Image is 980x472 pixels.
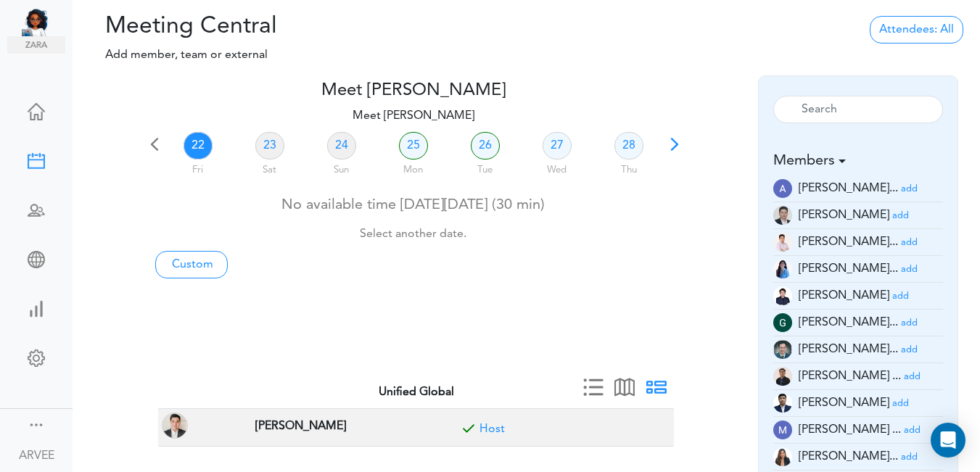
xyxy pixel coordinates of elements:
[773,229,944,256] li: Tax Supervisor (am.latonio@unified-accounting.com)
[144,107,682,125] p: Meet [PERSON_NAME]
[799,210,889,221] span: [PERSON_NAME]
[7,103,65,117] div: Home
[252,415,350,436] span: TAX PARTNER at Corona, CA, USA
[163,157,232,178] div: Fri
[399,132,428,160] a: 25
[773,447,792,466] img: t+ebP8ENxXARE3R9ZYAAAAASUVORK5CYII=
[773,367,792,386] img: 9k=
[471,132,500,160] a: 26
[327,132,356,160] a: 24
[901,344,918,355] a: add
[773,340,792,359] img: 2Q==
[773,256,944,283] li: Tax Manager (c.madayag@unified-accounting.com)
[799,317,898,328] span: [PERSON_NAME]...
[892,291,909,301] small: add
[773,421,792,439] img: wOzMUeZp9uVEwAAAABJRU5ErkJggg==
[543,132,572,160] a: 27
[773,286,792,305] img: Z
[162,413,188,439] img: ARVEE FLORES(a.flores@unified-accounting.com, TAX PARTNER at Corona, CA, USA)
[22,7,65,36] img: Unified Global - Powered by TEAMCAL AI
[479,423,505,435] a: Included for meeting
[799,236,898,248] span: [PERSON_NAME]...
[7,342,65,377] a: Change Settings
[892,211,909,220] small: add
[379,157,448,178] div: Mon
[799,451,898,463] span: [PERSON_NAME]...
[235,157,304,178] div: Sat
[773,363,944,390] li: Tax Manager (jm.atienza@unified-accounting.com)
[773,96,944,123] input: Search
[450,157,519,178] div: Tue
[522,157,591,178] div: Wed
[7,152,65,167] div: Create Meeting
[773,336,944,363] li: Tax Admin (i.herrera@unified-accounting.com)
[379,386,454,398] strong: Unified Global
[255,421,346,432] strong: [PERSON_NAME]
[904,372,921,381] small: add
[83,46,364,64] p: Add member, team or external
[155,251,228,278] a: Custom
[799,344,898,355] span: [PERSON_NAME]...
[281,198,545,241] span: No available time [DATE][DATE] (30 min)
[799,370,901,382] span: [PERSON_NAME] ...
[773,175,944,202] li: Tax Manager (a.banaga@unified-accounting.com)
[19,447,54,465] div: ARVEE
[773,202,944,229] li: Tax Supervisor (a.millos@unified-accounting.com)
[83,13,364,41] h2: Meeting Central
[799,263,898,275] span: [PERSON_NAME]...
[773,313,792,332] img: wEqpdqGJg0NqAAAAABJRU5ErkJggg==
[901,265,918,274] small: add
[773,310,944,336] li: Tax Manager (g.magsino@unified-accounting.com)
[7,202,65,216] div: Schedule Team Meeting
[931,423,965,457] div: Open Intercom Messenger
[773,233,792,252] img: Z
[773,152,944,170] h5: Members
[614,132,643,160] a: 28
[799,183,898,194] span: [PERSON_NAME]...
[901,238,918,247] small: add
[799,290,889,302] span: [PERSON_NAME]
[901,184,918,194] small: add
[904,426,921,435] small: add
[904,424,921,436] a: add
[184,132,213,160] a: 22
[7,251,65,265] div: Share Meeting Link
[892,399,909,408] small: add
[7,349,65,364] div: Change Settings
[901,317,918,328] a: add
[144,80,682,102] h4: Meet [PERSON_NAME]
[1,438,71,471] a: ARVEE
[901,451,918,463] a: add
[892,290,909,302] a: add
[901,263,918,275] a: add
[28,416,45,436] a: Change side menu
[773,260,792,278] img: 2Q==
[773,179,792,198] img: E70kTnhEtDRAIGhEjAgBAJGBAiAQNCJGBAiAQMCJGAASESMCBEAgaESMCAEAkYECIBA0IkYECIBAwIkYABIRIwIEQCBoRIwIA...
[901,183,918,194] a: add
[255,132,284,160] a: 23
[594,157,663,178] div: Thu
[901,236,918,248] a: add
[892,397,909,409] a: add
[773,390,944,417] li: Partner (justine.tala@unifiedglobalph.com)
[664,139,685,160] span: Next 7 days
[360,228,466,240] small: Select another date.
[892,210,909,221] a: add
[773,283,944,310] li: Tax Admin (e.dayan@unified-accounting.com)
[144,139,165,160] span: Previous 7 days
[901,345,918,355] small: add
[799,397,889,409] span: [PERSON_NAME]
[773,206,792,225] img: 9k=
[7,300,65,315] div: View Insights
[904,370,921,382] a: add
[901,318,918,328] small: add
[458,421,479,443] span: Included for meeting
[901,452,918,462] small: add
[7,36,65,54] img: zara.png
[773,417,944,444] li: Tax Advisor (mc.talley@unified-accounting.com)
[773,444,944,471] li: Tax Accountant (mc.cabasan@unified-accounting.com)
[870,16,963,44] a: Attendees: All
[773,394,792,413] img: oYmRaigo6CGHQoVEE68UKaYmSv3mcdPtBqv6mR0IswoELyKVAGpf2awGYjY1lJF3I6BneypHs55I8hk2WCirnQq9SYxiZpiWh...
[307,157,376,178] div: Sun
[28,416,45,431] div: Show menu and text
